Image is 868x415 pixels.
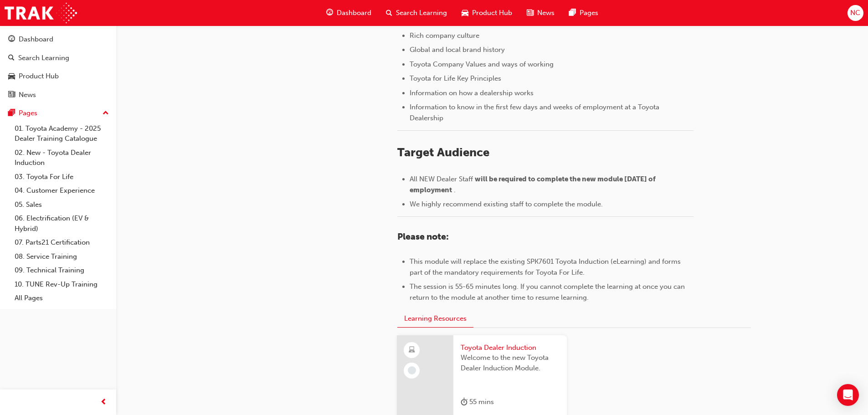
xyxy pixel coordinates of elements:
span: Search Learning [396,8,447,18]
button: Pages [4,105,113,122]
span: learningRecordVerb_NONE-icon [408,366,416,374]
span: Information to know in the first few days and weeks of employment at a Toyota Dealership [410,103,661,122]
a: 05. Sales [11,198,113,212]
div: News [19,90,36,100]
span: News [537,8,555,18]
span: prev-icon [100,397,107,408]
a: News [4,87,113,103]
span: guage-icon [326,7,333,19]
a: 04. Customer Experience [11,184,113,198]
span: Rich company culture [410,31,479,40]
a: 06. Electrification (EV & Hybrid) [11,211,113,236]
a: car-iconProduct Hub [454,4,519,22]
a: 03. Toyota For Life [11,170,113,184]
span: news-icon [8,91,15,99]
a: Search Learning [4,50,113,67]
a: search-iconSearch Learning [379,4,454,22]
a: 09. Technical Training [11,263,113,277]
span: All NEW Dealer Staff [410,175,473,183]
div: Dashboard [19,34,53,45]
a: 07. Parts21 Certification [11,236,113,250]
span: Welcome to the new Toyota Dealer Induction Module. [461,353,560,373]
span: The session is 55-65 minutes long. If you cannot complete the learning at once you can return to ... [410,282,687,302]
span: This module will replace the existing SPK7601 Toyota Induction (eLearning) and forms part of the ... [410,257,683,277]
span: . [454,186,456,194]
span: Toyota for Life Key Principles [410,74,501,82]
a: 01. Toyota Academy - 2025 Dealer Training Catalogue [11,122,113,146]
button: Learning Resources [397,310,473,328]
span: Information on how a dealership works [410,89,534,97]
a: pages-iconPages [562,4,606,22]
div: 55 mins [461,396,494,408]
span: search-icon [8,54,15,62]
a: All Pages [11,291,113,305]
div: Search Learning [18,53,69,63]
button: NC [847,5,863,21]
span: We highly recommend existing staff to complete the module. [410,200,603,208]
span: Product Hub [472,8,512,18]
a: 08. Service Training [11,250,113,264]
span: Global and local brand history [410,46,505,54]
span: Please note: [397,231,449,242]
span: pages-icon [8,109,15,118]
span: guage-icon [8,36,15,44]
span: pages-icon [569,7,576,19]
a: 02. New - Toyota Dealer Induction [11,146,113,170]
span: Toyota Company Values and ways of working [410,60,554,68]
span: Toyota Dealer Induction [461,343,560,353]
div: Pages [19,108,37,118]
a: 10. TUNE Rev-Up Training [11,277,113,292]
a: Dashboard [4,31,113,48]
div: Open Intercom Messenger [837,384,859,406]
button: DashboardSearch LearningProduct HubNews [4,29,113,105]
div: Product Hub [19,71,59,82]
a: Product Hub [4,68,113,85]
a: guage-iconDashboard [319,4,379,22]
span: NC [850,8,860,18]
span: search-icon [386,7,392,19]
span: news-icon [527,7,534,19]
span: learningResourceType_ELEARNING-icon [409,344,415,356]
span: up-icon [103,108,109,119]
a: news-iconNews [519,4,562,22]
span: Target Audience [397,145,489,159]
span: will be required to complete the new module [DATE] of employment [410,175,657,194]
span: car-icon [462,7,468,19]
span: car-icon [8,72,15,81]
span: Dashboard [337,8,371,18]
span: duration-icon [461,396,467,408]
span: Pages [580,8,598,18]
img: Trak [5,3,77,23]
